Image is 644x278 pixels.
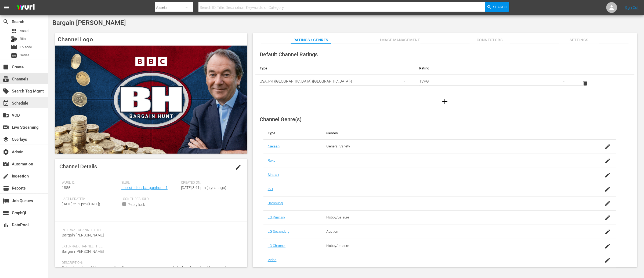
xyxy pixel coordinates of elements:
span: Settings [559,37,599,43]
th: Type [255,62,415,75]
span: Create [3,64,9,70]
span: info [121,201,127,207]
div: USA_PR ([GEOGRAPHIC_DATA] ([GEOGRAPHIC_DATA])) [260,74,411,89]
span: Search Tag Mgmt [3,88,9,94]
span: DataPool [3,222,9,228]
span: Channel Details [59,163,97,170]
span: Last Updated: [62,197,119,201]
a: bbc_studios_bargainhunt_1 [121,186,168,190]
a: Sinclair [268,173,279,177]
span: menu [3,4,10,11]
span: Bargain [PERSON_NAME] [52,19,126,27]
span: Created On: [181,181,238,185]
button: Search [485,2,509,12]
span: Description: [62,261,238,265]
span: VOD [3,112,9,118]
span: 1885 [62,186,70,190]
span: Internal Channel Title: [62,228,238,232]
span: Bargain [PERSON_NAME] [62,249,104,254]
span: Automation [3,161,9,167]
table: simple table [255,62,635,91]
span: [DATE] 2:12 pm ([DATE]) [62,202,100,206]
th: Rating [415,62,575,75]
span: Search [493,2,508,12]
span: Ratings / Genres [291,37,331,43]
span: Bargain [PERSON_NAME] [62,233,104,237]
th: Genres [322,127,577,140]
a: LG Channel [268,244,285,248]
span: Lock Threshold: [121,197,178,201]
a: LG Primary [268,215,285,219]
span: Reports [3,185,9,191]
span: Schedule [3,100,9,106]
div: 7-day lock [128,202,145,207]
span: delete [582,80,589,86]
button: delete [579,77,592,90]
span: Episode [20,45,32,50]
th: Type [263,127,322,140]
span: [DATE] 3:41 pm (a year ago) [181,186,226,190]
a: IAB [268,187,273,191]
span: Connectors [470,37,510,43]
span: Ingestion [3,173,9,179]
span: Series [20,53,30,58]
button: edit [232,161,245,174]
span: Slug: [121,181,178,185]
span: Channel Genre(s) [260,116,302,123]
span: Live Streaming [3,124,9,131]
span: Wurl ID: [62,181,119,185]
h4: Channel Logo [55,33,247,46]
div: TVPG [419,74,571,89]
span: Overlays [3,136,9,143]
span: Bits [20,36,26,42]
img: ans4CAIJ8jUAAAAAAAAAAAAAAAAAAAAAAAAgQb4GAAAAAAAAAAAAAAAAAAAAAAAAJMjXAAAAAAAAAAAAAAAAAAAAAAAAgAT5G... [13,1,39,14]
a: Roku [268,158,276,162]
span: Image Management [380,37,421,43]
span: Default Channel Ratings [260,51,318,58]
div: Bits [11,36,17,42]
span: Job Queues [3,198,9,204]
span: Episode [11,44,17,50]
img: Bargain Hunt [55,46,247,154]
span: Series [11,52,17,59]
span: Admin [3,149,9,155]
span: Search [3,18,9,25]
a: LG Secondary [268,229,290,233]
a: Sign Out [625,5,639,10]
span: edit [235,164,241,170]
span: Asset [11,28,17,34]
span: Asset [20,28,29,34]
a: Vidaa [268,258,277,262]
span: External Channel Title: [62,244,238,249]
a: Samsung [268,201,283,205]
span: Channels [3,76,9,82]
a: Nielsen [268,144,280,148]
span: GraphQL [3,210,9,216]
